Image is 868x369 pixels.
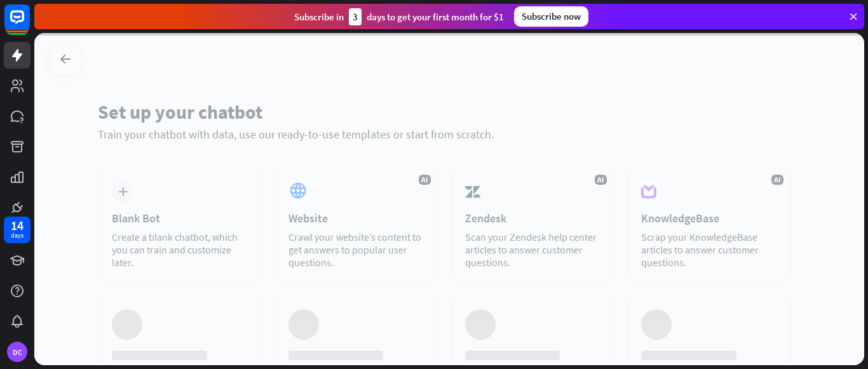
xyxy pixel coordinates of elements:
[349,8,362,25] div: 3
[514,6,588,27] div: Subscribe now
[4,217,31,243] a: 14 days
[7,342,27,362] div: DC
[294,8,504,25] div: Subscribe in days to get your first month for $1
[11,220,24,231] div: 14
[11,231,24,240] div: days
